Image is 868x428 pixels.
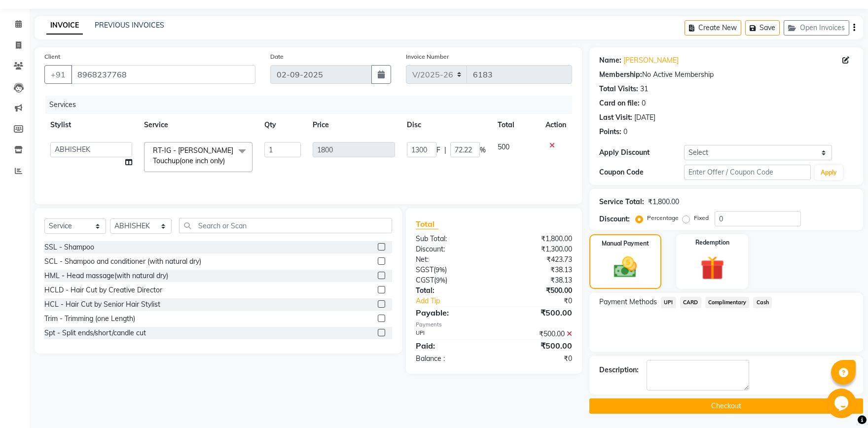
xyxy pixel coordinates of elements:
div: Total Visits: [599,84,638,94]
div: HCLD - Hair Cut by Creative Director [44,285,162,295]
div: 0 [642,98,646,108]
a: [PERSON_NAME] [623,55,679,66]
div: Service Total: [599,197,644,207]
button: Checkout [589,398,863,414]
span: Complimentary [705,297,750,308]
div: HCL - Hair Cut by Senior Hair Stylist [44,299,160,310]
label: Date [270,52,284,61]
div: Payable: [408,307,494,319]
div: ₹500.00 [494,307,579,319]
div: ₹423.73 [494,254,579,265]
div: Total: [408,285,494,296]
span: UPI [661,297,676,308]
div: Card on file: [599,98,640,108]
div: UPI [408,329,494,339]
div: Net: [408,254,494,265]
div: ( ) [408,265,494,275]
th: Disc [401,114,492,136]
th: Qty [258,114,307,136]
button: Open Invoices [784,20,849,36]
span: CARD [680,297,701,308]
div: Discount: [599,214,630,224]
div: ₹1,800.00 [648,197,679,207]
div: ₹500.00 [494,285,579,296]
div: [DATE] [634,112,655,123]
a: x [225,156,229,165]
button: Apply [815,165,843,180]
div: Trim - Trimming (one Length) [44,314,135,324]
span: 9% [435,266,445,274]
div: HML - Head massage(with natural dry) [44,271,168,281]
span: Total [416,219,438,229]
label: Invoice Number [406,52,449,61]
a: INVOICE [46,17,83,35]
div: SCL - Shampoo and conditioner (with natural dry) [44,256,201,267]
div: 0 [623,127,627,137]
span: CGST [416,276,434,285]
div: 31 [640,84,648,94]
div: ₹38.13 [494,265,579,275]
label: Fixed [694,214,709,222]
input: Search by Name/Mobile/Email/Code [71,65,255,84]
div: Points: [599,127,621,137]
label: Manual Payment [602,239,649,248]
label: Client [44,52,60,61]
iframe: chat widget [827,389,858,418]
div: Membership: [599,70,642,80]
div: SSL - Shampoo [44,242,94,252]
span: F [436,145,440,155]
img: _gift.svg [693,253,732,283]
th: Stylist [44,114,138,136]
img: _cash.svg [607,254,645,281]
th: Price [307,114,401,136]
a: Add Tip [408,296,508,306]
div: Discount: [408,244,494,254]
div: Paid: [408,340,494,352]
span: Payment Methods [599,297,657,307]
span: RT-IG - [PERSON_NAME] Touchup(one inch only) [153,146,233,165]
div: Last Visit: [599,112,632,123]
span: Cash [753,297,772,308]
div: No Active Membership [599,70,853,80]
div: Name: [599,55,621,66]
th: Total [492,114,540,136]
div: Sub Total: [408,234,494,244]
span: | [444,145,446,155]
div: ₹500.00 [494,340,579,352]
div: ₹1,300.00 [494,244,579,254]
span: % [480,145,486,155]
button: Save [745,20,780,36]
div: ( ) [408,275,494,285]
div: ₹0 [508,296,579,306]
div: Balance : [408,354,494,364]
th: Action [540,114,572,136]
div: Coupon Code [599,167,684,178]
input: Search or Scan [179,218,392,233]
label: Redemption [695,238,729,247]
div: Apply Discount [599,147,684,158]
div: Spt - Split ends/short/candle cut [44,328,146,338]
div: Description: [599,365,639,375]
div: Services [45,96,579,114]
div: ₹500.00 [494,329,579,339]
button: +91 [44,65,72,84]
th: Service [138,114,258,136]
button: Create New [685,20,741,36]
input: Enter Offer / Coupon Code [684,165,811,180]
span: SGST [416,265,434,274]
div: ₹1,800.00 [494,234,579,244]
div: ₹0 [494,354,579,364]
div: Payments [416,321,572,329]
div: ₹38.13 [494,275,579,285]
span: 500 [498,143,509,151]
span: 9% [436,276,445,284]
label: Percentage [647,214,679,222]
a: PREVIOUS INVOICES [95,21,164,30]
